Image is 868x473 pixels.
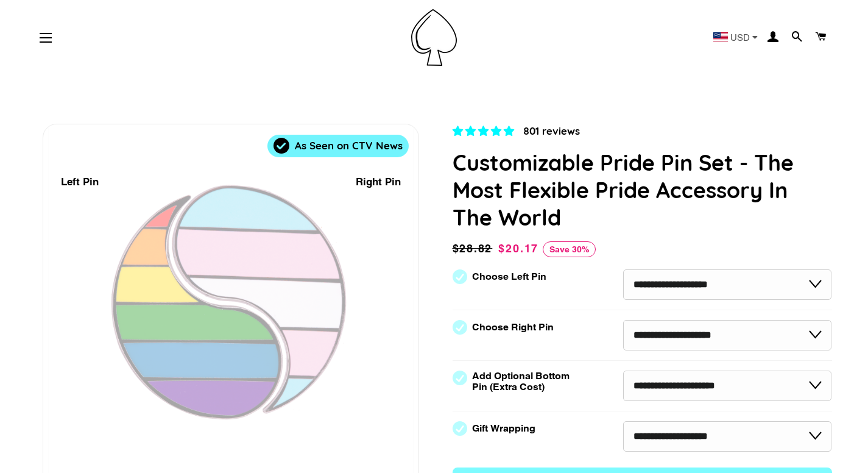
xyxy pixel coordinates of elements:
[472,322,554,333] label: Choose Right Pin
[356,174,401,190] div: Right Pin
[472,423,535,434] label: Gift Wrapping
[453,240,496,257] span: $28.82
[472,271,546,282] label: Choose Left Pin
[498,242,538,255] span: $20.17
[523,124,580,137] span: 801 reviews
[411,9,457,66] img: Pin-Ace
[453,149,832,231] h1: Customizable Pride Pin Set - The Most Flexible Pride Accessory In The World
[453,125,517,137] span: 4.83 stars
[543,241,596,257] span: Save 30%
[472,371,574,393] label: Add Optional Bottom Pin (Extra Cost)
[730,33,750,42] span: USD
